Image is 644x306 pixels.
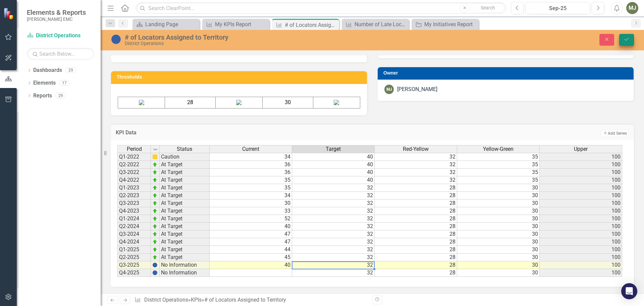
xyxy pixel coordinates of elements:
[152,193,158,198] img: zOikAAAAAElFTkSuQmCC
[263,97,313,108] td: 30
[626,2,638,14] button: MJ
[375,215,457,223] td: 28
[160,184,210,192] td: At Target
[540,184,622,192] td: 100
[117,246,151,254] td: Q1-2025
[210,153,292,161] td: 34
[152,177,158,183] img: zOikAAAAAElFTkSuQmCC
[210,176,292,184] td: 35
[33,79,56,87] a: Elements
[33,92,52,100] a: Reports
[117,269,151,277] td: Q4-2025
[210,215,292,223] td: 52
[457,184,540,192] td: 30
[285,21,337,29] div: # of Locators Assigned to Territory
[27,48,94,60] input: Search Below...
[540,269,622,277] td: 100
[117,215,151,223] td: Q1-2024
[204,20,268,29] a: My KPIs Report
[236,100,241,105] img: Yellow%20Square%20v2.png
[457,254,540,261] td: 30
[125,41,404,46] div: District Operations
[117,184,151,192] td: Q1-2023
[135,296,367,304] div: » »
[457,261,540,269] td: 30
[621,283,637,299] div: Open Intercom Messenger
[160,238,210,246] td: At Target
[152,262,158,268] img: BgCOk07PiH71IgAAAABJRU5ErkJggg==
[375,269,457,277] td: 28
[27,32,94,40] a: District Operations
[152,255,158,260] img: zOikAAAAAElFTkSuQmCC
[160,254,210,261] td: At Target
[326,146,341,152] span: Target
[210,169,292,176] td: 36
[117,238,151,246] td: Q4-2024
[3,8,15,19] img: ClearPoint Strategy
[540,176,622,184] td: 100
[160,261,210,269] td: No Information
[292,153,375,161] td: 40
[125,34,404,41] div: # of Locators Assigned to Territory
[292,215,375,223] td: 32
[292,169,375,176] td: 40
[457,223,540,230] td: 30
[204,297,286,303] div: # of Locators Assigned to Territory
[152,208,158,214] img: zOikAAAAAElFTkSuQmCC
[191,297,202,303] a: KPIs
[292,238,375,246] td: 32
[27,16,86,22] small: [PERSON_NAME] EMC
[210,261,292,269] td: 40
[343,20,407,29] a: Number of Late Locates from GA 811 Numbers
[292,161,375,169] td: 40
[292,207,375,215] td: 32
[457,230,540,238] td: 30
[457,238,540,246] td: 30
[160,192,210,200] td: At Target
[540,246,622,254] td: 100
[540,254,622,261] td: 100
[540,261,622,269] td: 100
[55,93,66,98] div: 29
[375,230,457,238] td: 28
[136,2,506,14] input: Search ClearPoint...
[153,147,158,152] img: 8DAGhfEEPCf229AAAAAElFTkSuQmCC
[152,185,158,190] img: zOikAAAAAElFTkSuQmCC
[160,169,210,176] td: At Target
[292,246,375,254] td: 32
[117,200,151,207] td: Q3-2023
[292,184,375,192] td: 32
[160,153,210,161] td: Caution
[540,207,622,215] td: 100
[375,207,457,215] td: 28
[210,207,292,215] td: 33
[127,146,142,152] span: Period
[145,20,198,29] div: Landing Page
[152,154,158,160] img: cBAA0RP0Y6D5n+AAAAAElFTkSuQmCC
[152,170,158,175] img: zOikAAAAAElFTkSuQmCC
[117,169,151,176] td: Q3-2022
[292,261,375,269] td: 32
[210,184,292,192] td: 35
[540,230,622,238] td: 100
[457,176,540,184] td: 35
[540,223,622,230] td: 100
[292,176,375,184] td: 40
[481,5,495,10] span: Search
[292,200,375,207] td: 32
[292,192,375,200] td: 32
[152,270,158,275] img: BgCOk07PiH71IgAAAABJRU5ErkJggg==
[355,20,407,29] div: Number of Late Locates from GA 811 Numbers
[116,130,333,136] h3: KPI Data
[540,153,622,161] td: 100
[160,223,210,230] td: At Target
[292,269,375,277] td: 32
[457,207,540,215] td: 30
[457,192,540,200] td: 30
[152,231,158,237] img: zOikAAAAAElFTkSuQmCC
[210,230,292,238] td: 47
[210,238,292,246] td: 47
[33,67,62,74] a: Dashboards
[210,246,292,254] td: 44
[397,86,437,93] div: [PERSON_NAME]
